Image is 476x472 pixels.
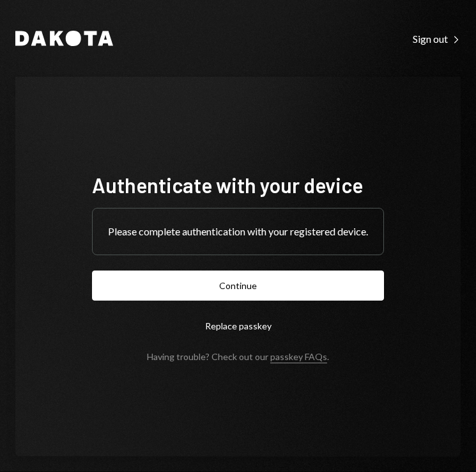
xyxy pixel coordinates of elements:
h1: Authenticate with your device [92,172,384,198]
button: Replace passkey [92,311,384,341]
a: passkey FAQs [270,351,327,363]
div: Sign out [413,33,461,45]
a: Sign out [413,31,461,45]
div: Having trouble? Check out our . [147,351,329,362]
button: Continue [92,271,384,301]
div: Please complete authentication with your registered device. [108,224,368,239]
